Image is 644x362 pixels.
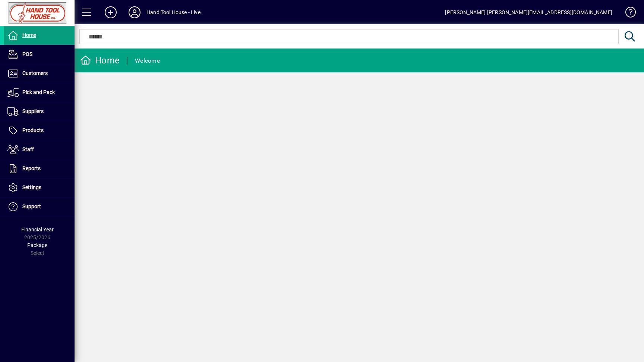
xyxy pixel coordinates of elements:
a: Customers [4,64,75,83]
span: Products [22,127,44,133]
span: Pick and Pack [22,89,55,95]
button: Add [99,6,123,19]
a: Suppliers [4,102,75,121]
a: Support [4,197,75,216]
div: Hand Tool House - Live [146,6,201,18]
a: Reports [4,159,75,178]
span: Settings [22,184,41,190]
span: Suppliers [22,108,44,114]
a: Settings [4,178,75,197]
a: Products [4,121,75,140]
div: Welcome [135,55,160,67]
span: POS [22,51,32,57]
div: [PERSON_NAME] [PERSON_NAME][EMAIL_ADDRESS][DOMAIN_NAME] [445,6,612,18]
button: Profile [123,6,146,19]
span: Staff [22,146,34,152]
span: Reports [22,165,41,171]
span: Package [27,242,47,248]
a: POS [4,45,75,64]
span: Home [22,32,36,38]
span: Financial Year [21,227,54,233]
a: Knowledge Base [620,1,635,26]
div: Home [80,54,120,66]
span: Support [22,203,41,209]
a: Pick and Pack [4,83,75,102]
a: Staff [4,140,75,159]
span: Customers [22,70,48,76]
